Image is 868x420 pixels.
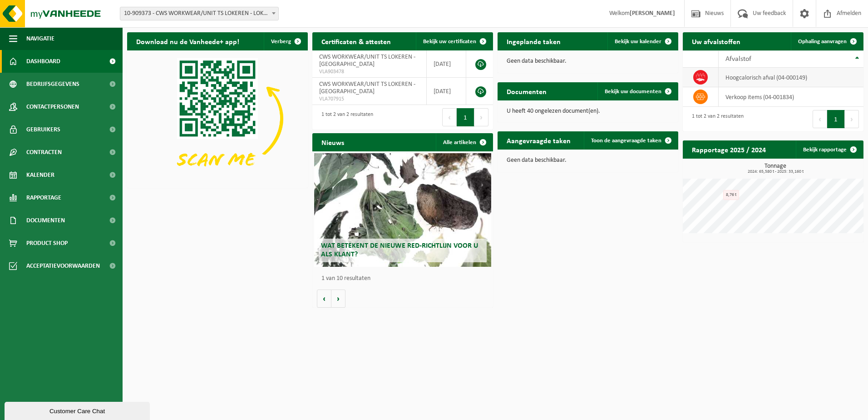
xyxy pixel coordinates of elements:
p: U heeft 40 ongelezen document(en). [507,108,669,115]
button: Previous [813,110,827,128]
p: 1 van 10 resultaten [321,275,488,282]
td: [DATE] [427,50,466,78]
h2: Aangevraagde taken [498,131,580,149]
a: Bekijk uw documenten [597,82,677,100]
a: Alle artikelen [436,133,492,151]
span: Wat betekent de nieuwe RED-richtlijn voor u als klant? [321,242,478,258]
span: 10-909373 - CWS WORKWEAR/UNIT TS LOKEREN - LOKEREN [120,7,278,20]
button: Volgende [331,290,345,308]
span: Kalender [26,164,54,186]
h2: Nieuws [312,133,353,151]
span: Toon de aangevraagde taken [591,138,661,144]
a: Bekijk rapportage [796,140,863,159]
a: Bekijk uw kalender [607,32,677,50]
span: Navigatie [26,27,54,50]
h3: Tonnage [687,163,863,174]
span: Afvalstof [725,55,751,63]
h2: Documenten [498,82,556,100]
span: Documenten [26,209,65,232]
img: Download de VHEPlus App [127,50,308,186]
div: 1 tot 2 van 2 resultaten [317,107,373,127]
div: 8,76 t [723,190,739,200]
button: Verberg [264,32,307,50]
a: Toon de aangevraagde taken [584,131,677,150]
span: Acceptatievoorwaarden [26,255,100,277]
span: Bekijk uw certificaten [423,39,476,45]
h2: Rapportage 2025 / 2024 [683,140,775,158]
button: Previous [442,108,457,126]
span: Contracten [26,141,62,164]
h2: Certificaten & attesten [312,32,400,50]
button: Vorige [317,290,331,308]
span: Rapportage [26,186,61,209]
button: 1 [457,108,474,126]
span: Bekijk uw documenten [605,89,661,95]
span: Product Shop [26,232,68,255]
a: Ophaling aanvragen [791,32,863,50]
td: [DATE] [427,78,466,105]
button: Next [474,108,488,126]
h2: Ingeplande taken [498,32,570,50]
td: hoogcalorisch afval (04-000149) [719,68,863,87]
a: Bekijk uw certificaten [416,32,492,50]
span: Contactpersonen [26,95,79,118]
button: Next [845,110,859,128]
td: verkoop items (04-001834) [719,87,863,107]
span: 10-909373 - CWS WORKWEAR/UNIT TS LOKEREN - LOKEREN [120,7,279,20]
strong: [PERSON_NAME] [630,10,675,17]
iframe: chat widget [5,400,152,420]
span: VLA903478 [319,68,419,75]
span: Gebruikers [26,118,60,141]
span: VLA707915 [319,95,419,103]
h2: Uw afvalstoffen [683,32,750,50]
span: 2024: 65,580 t - 2025: 33,160 t [687,170,863,174]
span: CWS WORKWEAR/UNIT TS LOKEREN - [GEOGRAPHIC_DATA] [319,54,415,68]
p: Geen data beschikbaar. [507,157,669,164]
h2: Download nu de Vanheede+ app! [127,32,248,50]
span: Ophaling aanvragen [798,39,847,45]
span: Verberg [271,39,291,45]
a: Wat betekent de nieuwe RED-richtlijn voor u als klant? [314,153,491,267]
p: Geen data beschikbaar. [507,58,669,65]
div: 1 tot 2 van 2 resultaten [687,109,744,129]
span: Dashboard [26,50,60,73]
button: 1 [827,110,845,128]
span: Bedrijfsgegevens [26,73,79,95]
span: CWS WORKWEAR/UNIT TS LOKEREN - [GEOGRAPHIC_DATA] [319,81,415,95]
span: Bekijk uw kalender [615,39,661,45]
